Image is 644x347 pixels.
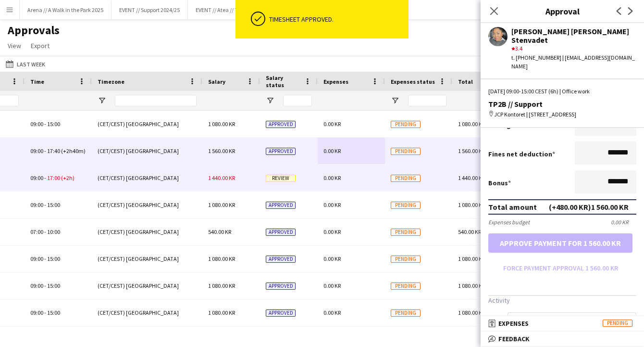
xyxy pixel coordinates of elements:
[269,15,405,24] div: Timesheet approved.
[266,175,296,182] span: Review
[30,255,43,262] span: 09:00
[266,96,274,105] button: Open Filter Menu
[488,150,555,158] label: Fines net deduction
[458,282,485,289] span: 1 080.00 KR
[44,174,46,181] span: -
[391,96,399,105] button: Open Filter Menu
[8,41,21,50] span: View
[98,96,106,105] button: Open Filter Menu
[44,147,46,154] span: -
[391,283,421,290] span: Pending
[408,95,446,106] input: Expenses status Filter Input
[208,78,225,85] span: Salary
[488,110,636,119] div: JCP Kontoret | [STREET_ADDRESS]
[92,192,202,218] div: (CET/CEST) [GEOGRAPHIC_DATA]
[458,147,485,154] span: 1 560.00 KR
[31,41,50,50] span: Export
[92,165,202,191] div: (CET/CEST) [GEOGRAPHIC_DATA]
[266,309,296,317] span: Approved
[458,309,485,316] span: 1 080.00 KR
[92,272,202,299] div: (CET/CEST) [GEOGRAPHIC_DATA]
[30,309,43,316] span: 09:00
[47,309,60,316] span: 15:00
[111,0,188,19] button: EVENT // Support 2024/25
[458,201,485,208] span: 1 080.00 KR
[61,147,86,154] span: (+2h40m)
[61,174,74,181] span: (+2h)
[391,229,421,236] span: Pending
[47,228,60,235] span: 10:00
[458,255,485,262] span: 1 080.00 KR
[30,78,44,85] span: Time
[44,120,46,128] span: -
[323,120,341,128] span: 0.00 KR
[283,95,312,106] input: Salary status Filter Input
[47,147,60,154] span: 17:40
[498,334,530,343] span: Feedback
[115,95,197,106] input: Timezone Filter Input
[488,87,636,96] div: [DATE] 09:00-15:00 CEST (6h) | Office work
[266,256,296,263] span: Approved
[30,147,43,154] span: 09:00
[47,174,60,181] span: 17:00
[323,309,341,316] span: 0.00 KR
[47,201,60,208] span: 15:00
[488,202,537,212] div: Total amount
[391,175,421,182] span: Pending
[208,120,235,128] span: 1 080.00 KR
[44,255,46,262] span: -
[611,218,636,226] div: 0.00 KR
[92,111,202,137] div: (CET/CEST) [GEOGRAPHIC_DATA]
[208,147,235,154] span: 1 560.00 KR
[603,320,632,327] span: Pending
[266,74,300,89] span: Salary status
[458,228,481,235] span: 540.00 KR
[4,58,47,70] button: Last Week
[266,202,296,209] span: Approved
[208,201,235,208] span: 1 080.00 KR
[498,319,529,328] span: Expenses
[266,283,296,290] span: Approved
[208,228,231,235] span: 540.00 KR
[391,78,435,85] span: Expenses status
[44,282,46,289] span: -
[511,44,636,53] div: 3.4
[511,53,636,71] div: t. [PHONE_NUMBER] | [EMAIL_ADDRESS][DOMAIN_NAME]
[458,78,473,85] span: Total
[30,201,43,208] span: 09:00
[44,201,46,208] span: -
[481,316,644,331] mat-expansion-panel-header: ExpensesPending
[188,0,255,19] button: EVENT // Atea // TP2B
[30,282,43,289] span: 09:00
[488,100,636,108] div: TP2B // Support
[391,121,421,128] span: Pending
[208,309,235,316] span: 1 080.00 KR
[323,147,341,154] span: 0.00 KR
[47,120,60,128] span: 15:00
[488,296,636,305] h3: Activity
[391,256,421,263] span: Pending
[44,309,46,316] span: -
[266,121,296,128] span: Approved
[391,202,421,209] span: Pending
[481,5,644,17] h3: Approval
[458,120,485,128] span: 1 080.00 KR
[208,255,235,262] span: 1 080.00 KR
[92,299,202,326] div: (CET/CEST) [GEOGRAPHIC_DATA]
[488,218,530,226] div: Expenses budget
[391,148,421,155] span: Pending
[27,39,53,52] a: Export
[4,39,25,52] a: View
[511,27,636,44] div: [PERSON_NAME] [PERSON_NAME] Stenvadet
[30,120,43,128] span: 09:00
[20,0,111,19] button: Arena // A Walk in the Park 2025
[481,332,644,346] mat-expansion-panel-header: Feedback
[47,255,60,262] span: 15:00
[323,78,348,85] span: Expenses
[92,245,202,272] div: (CET/CEST) [GEOGRAPHIC_DATA]
[266,148,296,155] span: Approved
[92,138,202,164] div: (CET/CEST) [GEOGRAPHIC_DATA]
[98,78,124,85] span: Timezone
[458,174,485,181] span: 1 440.00 KR
[323,174,341,181] span: 0.00 KR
